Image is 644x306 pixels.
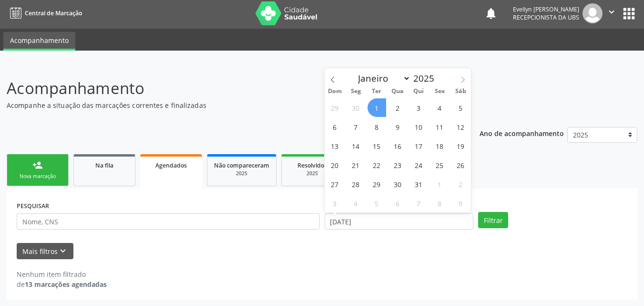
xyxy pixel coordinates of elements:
i:  [606,7,617,17]
span: Julho 25, 2025 [430,156,449,174]
span: Julho 22, 2025 [368,156,386,174]
span: Julho 28, 2025 [347,175,365,193]
a: Central de Marcação [7,5,82,21]
span: Agosto 9, 2025 [451,194,470,212]
button: apps [621,5,637,22]
span: Julho 7, 2025 [347,117,365,136]
button:  [603,3,621,23]
select: Month [354,72,411,85]
span: Agosto 8, 2025 [430,194,449,212]
span: Julho 8, 2025 [368,117,386,136]
a: Acompanhamento [3,32,75,51]
span: Ter [366,88,387,95]
span: Julho 24, 2025 [409,156,428,174]
span: Resolvidos [297,161,327,169]
span: Agosto 3, 2025 [326,194,344,212]
button: notifications [484,7,498,20]
span: Agosto 4, 2025 [347,194,365,212]
span: Agosto 2, 2025 [451,175,470,193]
span: Julho 30, 2025 [388,175,407,193]
span: Recepcionista da UBS [513,13,579,21]
span: Julho 16, 2025 [388,137,407,155]
strong: 13 marcações agendadas [25,280,107,289]
div: 2025 [288,170,336,177]
span: Dom [325,88,346,95]
span: Julho 2, 2025 [388,98,407,117]
div: Nenhum item filtrado [17,269,107,279]
span: Julho 4, 2025 [430,98,449,117]
span: Julho 31, 2025 [409,175,428,193]
span: Sex [429,88,450,95]
span: Julho 15, 2025 [368,137,386,155]
button: Mais filtroskeyboard_arrow_down [17,243,73,260]
p: Ano de acompanhamento [480,127,564,139]
span: Qui [408,88,429,95]
input: Nome, CNS [17,213,320,230]
span: Central de Marcação [25,9,82,17]
span: Sáb [450,88,471,95]
span: Julho 23, 2025 [388,156,407,174]
input: Year [410,72,442,84]
span: Agosto 7, 2025 [409,194,428,212]
span: Não compareceram [214,161,269,169]
img: img [583,3,603,23]
div: 2025 [214,170,269,177]
span: Junho 30, 2025 [347,98,365,117]
span: Julho 12, 2025 [451,117,470,136]
input: Selecione um intervalo [325,213,474,230]
span: Julho 29, 2025 [368,175,386,193]
span: Julho 26, 2025 [451,156,470,174]
span: Julho 3, 2025 [409,98,428,117]
span: Julho 13, 2025 [326,137,344,155]
span: Na fila [95,161,113,169]
span: Julho 6, 2025 [326,117,344,136]
span: Julho 27, 2025 [326,175,344,193]
div: Nova marcação [14,173,61,180]
span: Julho 14, 2025 [347,137,365,155]
div: Evellyn [PERSON_NAME] [513,5,579,13]
span: Qua [387,88,408,95]
button: Filtrar [478,212,508,228]
span: Agosto 1, 2025 [430,175,449,193]
span: Agosto 5, 2025 [368,194,386,212]
span: Julho 5, 2025 [451,98,470,117]
span: Julho 9, 2025 [388,117,407,136]
span: Julho 17, 2025 [409,137,428,155]
p: Acompanhamento [7,76,448,100]
div: person_add [32,160,43,170]
span: Julho 1, 2025 [368,98,386,117]
i: keyboard_arrow_down [58,246,68,256]
span: Junho 29, 2025 [326,98,344,117]
span: Julho 11, 2025 [430,117,449,136]
div: de [17,279,107,289]
span: Seg [345,88,366,95]
span: Julho 18, 2025 [430,137,449,155]
span: Agosto 6, 2025 [388,194,407,212]
span: Julho 10, 2025 [409,117,428,136]
label: PESQUISAR [17,199,49,213]
span: Agendados [155,161,187,169]
span: Julho 19, 2025 [451,137,470,155]
span: Julho 21, 2025 [347,156,365,174]
p: Acompanhe a situação das marcações correntes e finalizadas [7,100,448,110]
span: Julho 20, 2025 [326,156,344,174]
